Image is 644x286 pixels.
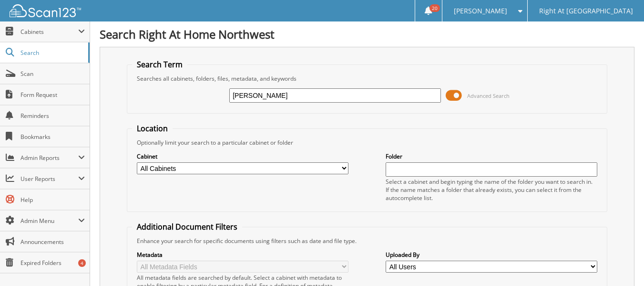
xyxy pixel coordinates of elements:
[596,240,644,286] iframe: Chat Widget
[454,8,507,14] span: [PERSON_NAME]
[20,259,85,267] span: Expired Folders
[386,152,597,160] label: Folder
[10,4,81,17] img: scan123-logo-white.svg
[100,26,634,42] h1: Search Right At Home Northwest
[20,28,78,36] span: Cabinets
[132,237,602,245] div: Enhance your search for specific documents using filters such as date and file type.
[132,123,173,134] legend: Location
[20,49,83,57] span: Search
[132,138,602,147] div: Optionally limit your search to a particular cabinet or folder
[20,175,78,183] span: User Reports
[132,74,602,83] div: Searches all cabinets, folders, files, metadata, and keywords
[132,59,187,70] legend: Search Term
[20,112,85,120] span: Reminders
[539,8,633,14] span: Right At [GEOGRAPHIC_DATA]
[137,152,348,160] label: Cabinet
[132,222,242,232] legend: Additional Document Filters
[20,238,85,246] span: Announcements
[386,251,597,259] label: Uploaded By
[78,259,86,267] div: 4
[20,154,78,162] span: Admin Reports
[137,251,348,259] label: Metadata
[20,133,85,141] span: Bookmarks
[467,92,510,99] span: Advanced Search
[20,70,85,78] span: Scan
[20,91,85,99] span: Form Request
[429,4,440,12] span: 20
[20,196,85,204] span: Help
[386,178,597,202] div: Select a cabinet and begin typing the name of the folder you want to search in. If the name match...
[20,217,78,225] span: Admin Menu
